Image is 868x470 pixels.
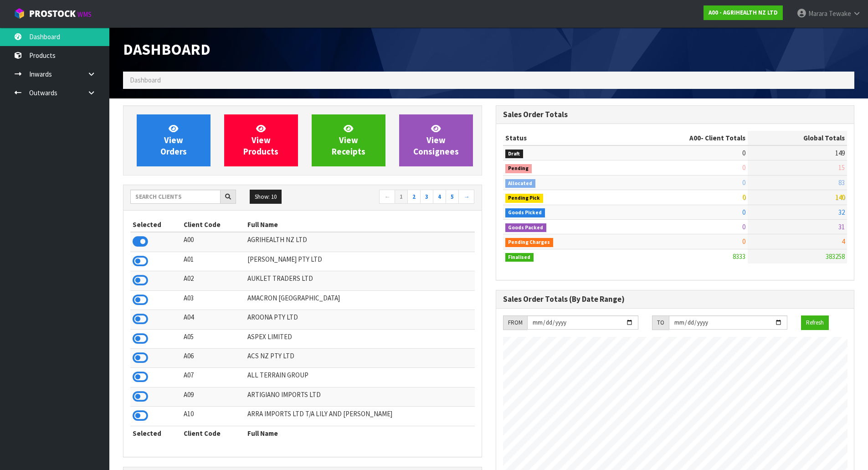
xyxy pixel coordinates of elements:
span: 0 [742,178,745,187]
span: Dashboard [130,76,161,84]
a: → [458,190,474,204]
a: A00 - AGRIHEALTH NZ LTD [704,5,783,20]
td: A02 [181,271,245,290]
th: Status [503,131,617,145]
a: 2 [407,190,421,204]
a: 5 [446,190,459,204]
span: 140 [835,193,845,201]
img: cube-alt.png [14,8,25,19]
div: TO [652,315,669,330]
th: - Client Totals [616,131,748,145]
a: ViewConsignees [399,114,473,166]
span: Pending Pick [505,194,544,203]
span: 0 [742,149,745,157]
th: Client Code [181,217,245,232]
td: ACS NZ PTY LTD [245,348,475,367]
a: ← [379,190,395,204]
span: 83 [838,178,845,187]
th: Full Name [245,217,475,232]
span: View Receipts [332,123,365,157]
td: AMACRON [GEOGRAPHIC_DATA] [245,290,475,310]
td: ASPEX LIMITED [245,329,475,348]
span: 4 [842,237,845,246]
td: A05 [181,329,245,348]
td: AGRIHEALTH NZ LTD [245,232,475,252]
a: 1 [395,190,408,204]
span: Draft [505,150,524,159]
span: Allocated [505,179,536,188]
td: A01 [181,252,245,271]
span: 0 [742,222,745,231]
th: Client Code [181,426,245,440]
td: ARRA IMPORTS LTD T/A LILY AND [PERSON_NAME] [245,407,475,426]
span: 8333 [733,252,745,261]
h3: Sales Order Totals (By Date Range) [503,295,847,304]
a: 3 [420,190,433,204]
td: A10 [181,407,245,426]
span: Tewake [829,9,851,18]
a: ViewOrders [137,114,211,166]
td: A09 [181,387,245,406]
td: AROONA PTY LTD [245,310,475,329]
th: Full Name [245,426,475,440]
span: Dashboard [123,40,211,59]
td: [PERSON_NAME] PTY LTD [245,252,475,271]
span: Goods Packed [505,223,547,232]
span: ProStock [29,8,76,20]
span: View Consignees [413,123,459,157]
input: Search clients [130,190,221,204]
td: ARTIGIANO IMPORTS LTD [245,387,475,406]
span: Marara [808,9,827,18]
strong: A00 - AGRIHEALTH NZ LTD [709,9,778,16]
span: Finalised [505,253,534,262]
span: Pending [505,164,532,173]
span: A00 [689,134,701,142]
th: Selected [130,217,181,232]
button: Refresh [801,315,829,330]
td: A00 [181,232,245,252]
th: Global Totals [748,131,847,145]
td: A04 [181,310,245,329]
th: Selected [130,426,181,440]
span: 0 [742,193,745,201]
div: FROM [503,315,527,330]
span: 0 [742,163,745,172]
td: A06 [181,348,245,367]
span: Pending Charges [505,238,554,247]
span: 149 [835,149,845,157]
td: AUKLET TRADERS LTD [245,271,475,290]
small: WMS [77,10,92,19]
span: Goods Picked [505,208,545,217]
td: ALL TERRAIN GROUP [245,368,475,387]
span: 0 [742,208,745,217]
button: Show: 10 [250,190,282,204]
span: 383258 [826,252,845,261]
span: 31 [838,222,845,231]
a: 4 [433,190,446,204]
td: A03 [181,290,245,310]
span: 32 [838,208,845,217]
td: A07 [181,368,245,387]
h3: Sales Order Totals [503,110,847,119]
a: ViewReceipts [312,114,385,166]
span: View Orders [160,123,187,157]
span: 15 [838,163,845,172]
nav: Page navigation [309,190,475,206]
span: 0 [742,237,745,246]
a: ViewProducts [224,114,298,166]
span: View Products [243,123,278,157]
